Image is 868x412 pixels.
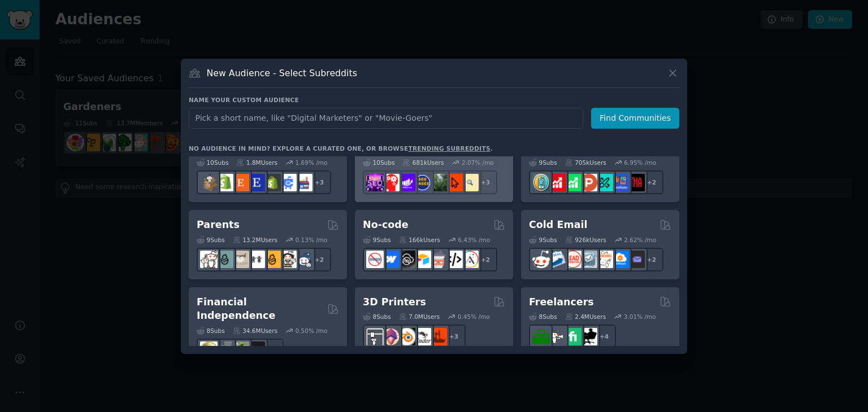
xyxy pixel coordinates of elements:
[408,145,490,152] a: trending subreddits
[565,236,606,244] div: 926k Users
[399,236,440,244] div: 166k Users
[232,251,249,268] img: beyondthebump
[296,159,328,166] div: 1.69 % /mo
[445,251,463,268] img: NoCodeMovement
[366,251,384,268] img: nocode
[414,328,431,345] img: ender3
[529,218,587,232] h2: Cold Email
[565,313,606,321] div: 2.4M Users
[200,341,218,359] img: UKPersonalFinance
[442,325,466,348] div: + 3
[592,325,616,348] div: + 4
[627,174,645,191] img: TestMyApp
[189,144,493,152] div: No audience in mind? Explore a curated one, or browse .
[260,339,284,362] div: + 4
[596,251,613,268] img: b2b_sales
[363,313,391,321] div: 8 Sub s
[627,251,645,268] img: EmailOutreach
[197,159,228,166] div: 10 Sub s
[429,251,447,268] img: nocodelowcode
[529,313,557,321] div: 8 Sub s
[591,108,679,129] button: Find Communities
[307,170,331,194] div: + 3
[580,174,597,191] img: ProductHunters
[382,328,400,345] img: 3Dmodeling
[580,328,597,345] img: Freelancers
[458,236,490,244] div: 6.43 % /mo
[233,327,277,335] div: 34.6M Users
[398,251,415,268] img: NoCodeSaaS
[429,174,447,191] img: Local_SEO
[248,341,265,359] img: fatFIRE
[263,251,281,268] img: NewParents
[216,341,233,359] img: FinancialPlanning
[564,251,581,268] img: LeadGeneration
[474,248,497,271] div: + 2
[414,174,431,191] img: SEO_cases
[640,170,663,194] div: + 2
[366,328,384,345] img: 3Dprinting
[596,174,613,191] img: alphaandbetausers
[640,248,663,271] div: + 2
[548,251,566,268] img: Emailmarketing
[200,174,218,191] img: dropship
[216,174,233,191] img: shopify
[200,251,218,268] img: daddit
[398,174,415,191] img: seogrowth
[296,236,328,244] div: 0.13 % /mo
[233,236,277,244] div: 13.2M Users
[189,96,679,104] h3: Name your custom audience
[458,313,490,321] div: 0.45 % /mo
[414,251,431,268] img: Airtable
[232,341,249,359] img: Fire
[564,328,581,345] img: Fiverr
[366,174,384,191] img: SEO_Digital_Marketing
[611,174,629,191] img: betatests
[564,174,581,191] img: selfpromotion
[382,174,400,191] img: TechSEO
[307,248,331,271] div: + 2
[197,236,225,244] div: 9 Sub s
[624,159,656,166] div: 6.95 % /mo
[197,218,240,232] h2: Parents
[532,174,550,191] img: AppIdeas
[429,328,447,345] img: FixMyPrint
[474,170,497,194] div: + 3
[197,295,323,323] h2: Financial Independence
[248,174,265,191] img: EtsySellers
[197,327,225,335] div: 8 Sub s
[532,251,550,268] img: sales
[461,174,479,191] img: The_SEO
[296,327,328,335] div: 0.50 % /mo
[189,108,583,129] input: Pick a short name, like "Digital Marketers" or "Movie-Goers"
[565,159,606,166] div: 705k Users
[216,251,233,268] img: SingleParents
[236,159,277,166] div: 1.8M Users
[232,174,249,191] img: Etsy
[548,174,566,191] img: youtubepromotion
[532,328,550,345] img: forhire
[445,174,463,191] img: GoogleSearchConsole
[402,159,444,166] div: 681k Users
[529,295,594,309] h2: Freelancers
[382,251,400,268] img: webflow
[529,159,557,166] div: 9 Sub s
[295,251,313,268] img: Parents
[624,236,656,244] div: 2.62 % /mo
[461,251,479,268] img: Adalo
[363,295,426,309] h2: 3D Printers
[279,251,297,268] img: parentsofmultiples
[529,236,557,244] div: 9 Sub s
[363,159,394,166] div: 10 Sub s
[207,67,357,79] h3: New Audience - Select Subreddits
[580,251,597,268] img: coldemail
[363,218,409,232] h2: No-code
[295,174,313,191] img: ecommerce_growth
[462,159,494,166] div: 2.07 % /mo
[248,251,265,268] img: toddlers
[399,313,440,321] div: 7.0M Users
[263,174,281,191] img: reviewmyshopify
[363,236,391,244] div: 9 Sub s
[398,328,415,345] img: blender
[279,174,297,191] img: ecommercemarketing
